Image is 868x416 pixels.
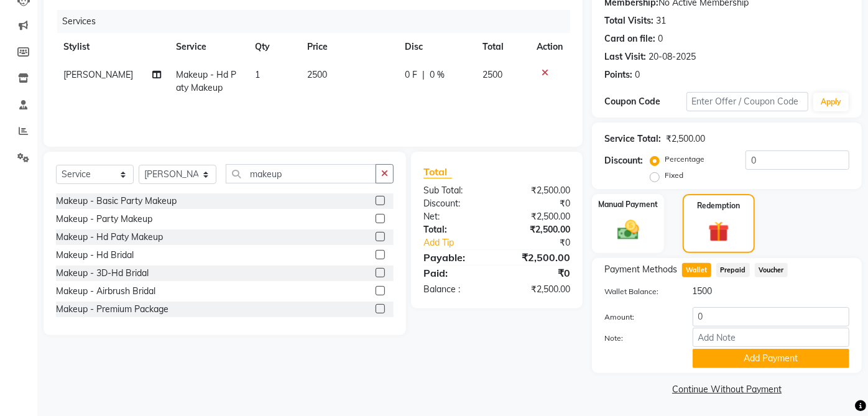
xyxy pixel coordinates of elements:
div: Makeup - Hd Bridal [56,249,134,262]
label: Note: [595,333,683,344]
span: Wallet [682,263,711,277]
div: Discount: [414,197,497,210]
div: Card on file: [604,32,655,45]
label: Percentage [665,154,704,165]
th: Total [475,33,529,61]
div: Makeup - Hd Paty Makeup [56,231,163,244]
img: _gift.svg [702,219,736,244]
div: Total Visits: [604,14,653,27]
div: 31 [656,14,666,27]
th: Action [529,33,570,61]
label: Redemption [698,200,741,211]
span: [PERSON_NAME] [63,69,133,80]
button: Add Payment [693,349,849,368]
span: Total [423,165,452,178]
div: ₹0 [510,236,579,249]
label: Wallet Balance: [595,286,683,297]
div: ₹2,500.00 [497,210,579,223]
button: Apply [813,93,849,111]
div: 0 [635,68,640,81]
div: Service Total: [604,132,661,146]
span: Makeup - Hd Paty Makeup [176,69,236,93]
div: Makeup - Basic Party Makeup [56,195,177,208]
div: Last Visit: [604,50,646,63]
div: Discount: [604,154,643,167]
img: _cash.svg [611,218,646,243]
span: 0 % [430,68,445,81]
div: Services [57,10,579,33]
label: Fixed [665,170,683,181]
div: 20-08-2025 [649,50,696,63]
div: ₹2,500.00 [497,250,579,265]
span: 2500 [482,69,502,80]
div: Payable: [414,250,497,265]
th: Price [300,33,397,61]
div: ₹2,500.00 [497,283,579,296]
th: Service [169,33,247,61]
div: Makeup - Party Makeup [56,213,152,226]
div: ₹2,500.00 [497,223,579,236]
div: ₹0 [497,266,579,280]
div: Makeup - 3D-Hd Bridal [56,267,149,280]
span: 1 [255,69,260,80]
div: Coupon Code [604,95,686,108]
th: Qty [247,33,300,61]
th: Disc [398,33,475,61]
div: Net: [414,210,497,223]
div: Total: [414,223,497,236]
label: Manual Payment [598,199,658,210]
span: Prepaid [716,263,750,277]
a: Continue Without Payment [594,383,859,396]
span: 0 F [405,68,418,81]
div: Makeup - Airbrush Bridal [56,285,155,298]
label: Amount: [595,312,683,323]
div: ₹2,500.00 [497,184,579,197]
input: Enter Offer / Coupon Code [686,92,809,111]
input: Amount [693,307,849,326]
div: Sub Total: [414,184,497,197]
a: Add Tip [414,236,510,249]
input: Add Note [693,328,849,347]
div: Makeup - Premium Package [56,303,169,316]
div: Points: [604,68,632,81]
div: 0 [658,32,663,45]
div: ₹2,500.00 [666,132,705,146]
div: Paid: [414,266,497,280]
span: 2500 [307,69,327,80]
div: Balance : [414,283,497,296]
th: Stylist [56,33,169,61]
input: Search or Scan [226,164,376,183]
span: Payment Methods [604,263,677,276]
span: | [423,68,425,81]
div: ₹0 [497,197,579,210]
span: Voucher [755,263,788,277]
div: 1500 [683,285,859,298]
